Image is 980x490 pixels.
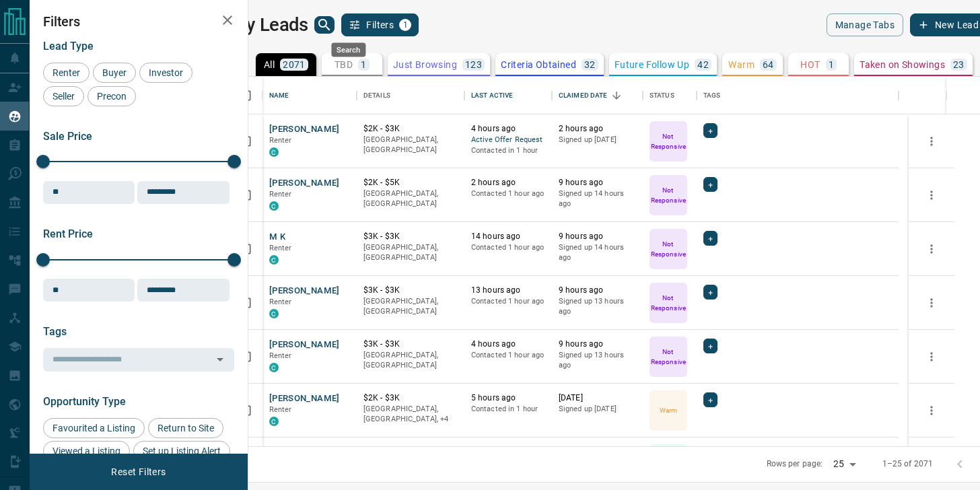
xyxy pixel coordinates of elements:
p: 9 hours ago [559,231,636,242]
button: Reset Filters [102,460,174,483]
p: Contacted 1 hour ago [471,242,545,253]
span: Renter [269,136,292,145]
button: [PERSON_NAME] [269,177,340,190]
button: [PERSON_NAME] [269,446,340,459]
p: [DATE] [559,392,636,404]
p: [GEOGRAPHIC_DATA], [GEOGRAPHIC_DATA] [363,296,458,317]
p: 42 [697,60,709,69]
span: Return to Site [153,423,219,433]
button: Sort [607,86,626,105]
button: [PERSON_NAME] [269,339,340,351]
button: more [921,239,942,259]
p: 123 [465,60,482,69]
span: 1 [400,20,410,30]
p: 1 [361,60,366,69]
div: 25 [828,454,860,474]
span: Buyer [98,67,131,78]
div: Name [262,77,357,114]
p: [GEOGRAPHIC_DATA], [GEOGRAPHIC_DATA] [363,135,458,155]
button: more [921,400,942,421]
div: condos.ca [269,201,279,211]
p: 13 hours ago [471,285,545,296]
p: Signed up 14 hours ago [559,242,636,263]
p: $3K - $3K [363,231,458,242]
div: Favourited a Listing [43,418,145,438]
span: Rent Price [43,228,93,240]
div: Viewed a Listing [43,441,130,461]
button: M K [269,231,285,244]
p: 9 hours ago [559,285,636,296]
p: Warm [660,405,677,415]
p: 14 hours ago [471,231,545,242]
button: more [921,131,942,151]
span: Renter [269,190,292,199]
div: + [703,231,717,246]
p: 9 hours ago [559,339,636,350]
p: $2K - $5K [363,177,458,188]
span: Renter [269,297,292,306]
p: $--- [363,446,458,458]
p: Signed up 13 hours ago [559,350,636,371]
span: Investor [144,67,188,78]
span: Precon [92,91,131,102]
span: + [708,339,713,353]
span: Active Offer Request [471,135,545,146]
div: Claimed Date [552,77,643,114]
p: Rows per page: [767,458,823,470]
p: 64 [763,60,774,69]
p: $2K - $3K [363,392,458,404]
p: Warm [728,60,755,69]
div: + [703,177,717,192]
div: Tags [697,77,899,114]
p: 32 [584,60,596,69]
p: 2 hours ago [559,123,636,135]
div: Buyer [93,63,136,83]
div: Investor [139,63,193,83]
button: [PERSON_NAME] [269,285,340,297]
span: Favourited a Listing [48,423,140,433]
p: Contacted in 1 hour [471,404,545,415]
p: [GEOGRAPHIC_DATA], [GEOGRAPHIC_DATA] [363,242,458,263]
p: Not Responsive [651,185,686,205]
div: condos.ca [269,309,279,318]
p: 2071 [283,60,306,69]
p: HOT [800,60,820,69]
div: Status [650,77,674,114]
div: Last Active [471,77,513,114]
div: + [703,392,717,407]
p: Signed up 13 hours ago [559,296,636,317]
p: 2 hours ago [471,177,545,188]
p: 1–25 of 2071 [882,458,934,470]
div: Claimed Date [559,77,608,114]
p: [DATE] [471,446,545,458]
p: Not Responsive [651,347,686,367]
span: Viewed a Listing [48,446,125,456]
p: Contacted 1 hour ago [471,296,545,307]
div: condos.ca [269,255,279,265]
p: Signed up 14 hours ago [559,188,636,209]
span: + [708,178,713,191]
span: Seller [48,91,79,102]
div: + [703,339,717,353]
button: more [921,293,942,313]
h2: Filters [43,13,234,30]
p: Criteria Obtained [501,60,576,69]
div: Search [331,43,365,57]
p: 1 [829,60,834,69]
p: 4 hours ago [471,123,545,135]
div: condos.ca [269,417,279,426]
div: Last Active [464,77,552,114]
div: Seller [43,86,84,106]
span: Renter [269,405,292,414]
p: Taken on Showings [860,60,945,69]
div: + [703,123,717,138]
p: 5 hours ago [471,392,545,404]
span: Sale Price [43,130,92,143]
span: Tags [43,325,67,338]
p: 23 [953,60,965,69]
p: Contacted 1 hour ago [471,350,545,361]
button: more [921,347,942,367]
button: [PERSON_NAME] [269,123,340,136]
button: [PERSON_NAME] [269,392,340,405]
p: North York, West End, East End, Toronto [363,404,458,425]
